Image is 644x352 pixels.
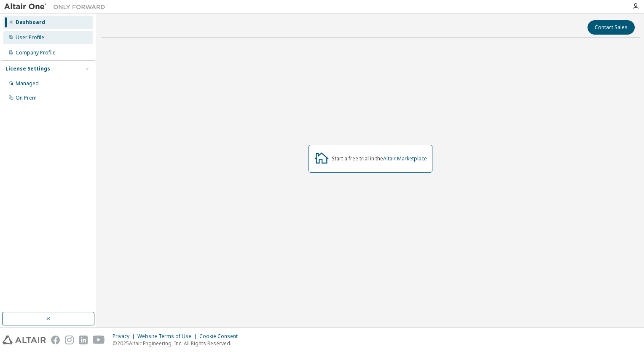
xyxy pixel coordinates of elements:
img: youtube.svg [93,336,105,344]
div: Company Profile [16,49,56,56]
img: facebook.svg [51,336,60,344]
div: User Profile [16,34,44,41]
button: Contact Sales [588,20,635,35]
div: License Settings [5,65,50,72]
img: instagram.svg [65,336,74,344]
p: © 2025 Altair Engineering, Inc. All Rights Reserved. [113,340,243,347]
div: Start a free trial in the [332,155,427,162]
div: Website Terms of Use [137,333,199,340]
a: Altair Marketplace [383,155,427,162]
div: On Prem [16,95,37,101]
img: linkedin.svg [79,336,88,344]
img: altair_logo.svg [3,336,46,344]
img: Altair One [4,3,110,11]
div: Cookie Consent [199,333,243,340]
div: Dashboard [16,19,45,26]
div: Managed [16,80,39,87]
div: Privacy [113,333,137,340]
